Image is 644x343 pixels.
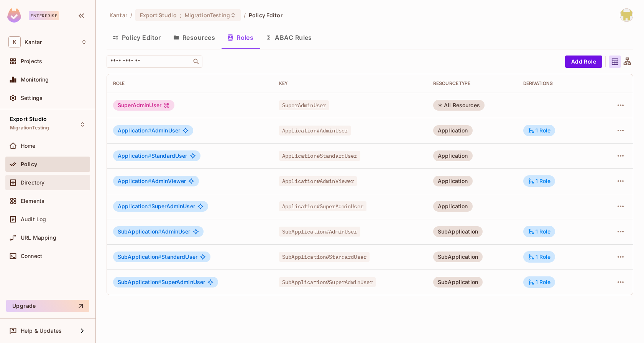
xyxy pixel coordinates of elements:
span: # [148,152,151,159]
button: Add Role [565,56,602,68]
span: Application#AdminViewer [279,176,357,186]
span: # [148,127,151,134]
div: SubApplication [433,277,483,287]
button: ABAC Rules [260,28,318,47]
div: SubApplication [433,252,483,262]
span: Application [118,178,151,184]
div: Application [433,125,473,136]
li: / [130,11,132,19]
span: AdminUser [118,229,191,235]
span: K [8,36,21,47]
span: # [148,178,151,184]
button: Upgrade [6,300,89,312]
span: Connect [21,253,42,259]
div: Application [433,201,473,212]
span: Application [118,203,151,209]
img: SReyMgAAAABJRU5ErkJggg== [7,8,21,23]
li: / [244,11,246,19]
span: SuperAdminUser [279,100,329,110]
div: RESOURCE TYPE [433,80,511,87]
span: Audit Log [21,216,46,222]
span: Elements [21,198,44,204]
button: Roles [221,28,260,47]
span: # [158,253,161,260]
button: Resources [167,28,221,47]
span: Projects [21,58,42,64]
span: SuperAdminUser [118,203,195,209]
span: SubApplication [118,228,161,235]
div: Key [279,80,421,87]
span: Application [118,152,151,159]
div: SubApplication [433,226,483,237]
span: Directory [21,180,44,186]
span: Export Studio [10,116,47,122]
span: AdminUser [118,127,180,134]
button: Policy Editor [107,28,167,47]
div: Role [113,80,267,87]
span: # [158,228,161,235]
span: Application#StandardUser [279,151,360,161]
span: MigrationTesting [10,125,49,131]
span: Workspace: Kantar [25,39,42,45]
span: Policy [21,161,37,167]
div: Application [433,150,473,161]
div: Derivations [523,80,592,87]
span: URL Mapping [21,235,56,241]
img: Girishankar.VP@kantar.com [620,9,633,21]
span: MigrationTesting [185,11,230,19]
div: 1 Role [528,127,551,134]
span: AdminViewer [118,178,186,184]
span: StandardUser [118,254,197,260]
div: 1 Role [528,228,551,235]
div: 1 Role [528,253,551,260]
span: SuperAdminUser [118,279,205,285]
span: SubApplication [118,253,161,260]
span: Application#SuperAdminUser [279,201,366,211]
span: SubApplication#StandardUser [279,252,370,262]
span: Export Studio [140,11,177,19]
span: SubApplication#SuperAdminUser [279,277,376,287]
span: Help & Updates [21,328,62,334]
span: SubApplication [118,279,161,285]
span: SubApplication#AdminUser [279,227,360,237]
div: 1 Role [528,279,551,286]
span: the active workspace [110,11,127,19]
span: Monitoring [21,77,49,83]
span: Application#AdminUser [279,126,351,136]
span: Home [21,143,36,149]
div: Application [433,176,473,186]
span: Policy Editor [249,11,283,19]
span: : [179,12,182,18]
span: # [158,279,161,285]
div: SuperAdminUser [113,100,174,111]
div: Enterprise [29,11,59,20]
span: Application [118,127,151,134]
span: # [148,203,151,209]
span: StandardUser [118,153,187,159]
span: Settings [21,95,43,101]
div: All Resources [433,100,485,111]
div: 1 Role [528,178,551,185]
